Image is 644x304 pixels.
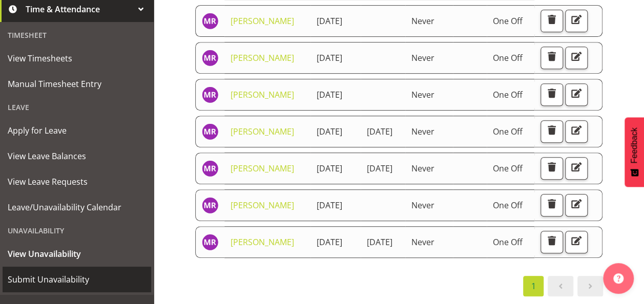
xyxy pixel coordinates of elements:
div: Leave [3,97,151,118]
span: One Off [493,236,523,248]
span: View Leave Requests [8,174,146,189]
a: View Leave Balances [3,143,151,169]
img: help-xxl-2.png [613,273,624,284]
span: Leave/Unavailability Calendar [8,200,146,215]
span: One Off [493,200,523,211]
button: Delete Unavailability [541,47,563,69]
span: Manual Timesheet Entry [8,76,146,92]
a: [PERSON_NAME] [231,52,294,63]
a: Leave/Unavailability Calendar [3,194,151,220]
span: Never [411,89,434,100]
span: One Off [493,163,523,174]
button: Edit Unavailability [565,10,588,32]
button: Delete Unavailability [541,10,563,32]
a: [PERSON_NAME] [231,163,294,174]
span: [DATE] [367,126,392,137]
span: View Leave Balances [8,148,146,164]
a: Manual Timesheet Entry [3,71,151,97]
a: View Leave Requests [3,169,151,194]
div: Unavailability [3,220,151,241]
img: minu-rana11870.jpg [202,234,218,250]
span: Never [411,236,434,248]
a: View Unavailability [3,241,151,267]
button: Delete Unavailability [541,194,563,216]
span: Time & Attendance [26,2,133,17]
span: One Off [493,52,523,63]
span: [DATE] [367,163,392,174]
img: minu-rana11870.jpg [202,123,218,140]
a: Submit Unavailability [3,267,151,292]
span: Apply for Leave [8,123,146,138]
a: [PERSON_NAME] [231,236,294,248]
span: View Timesheets [8,51,146,66]
span: Submit Unavailability [8,272,146,287]
button: Edit Unavailability [565,83,588,106]
img: minu-rana11870.jpg [202,197,218,213]
a: [PERSON_NAME] [231,89,294,100]
a: Apply for Leave [3,118,151,143]
div: Timesheet [3,25,151,46]
span: One Off [493,89,523,100]
a: [PERSON_NAME] [231,200,294,211]
span: [DATE] [317,15,342,27]
button: Delete Unavailability [541,231,563,253]
span: One Off [493,126,523,137]
span: Never [411,163,434,174]
button: Edit Unavailability [565,231,588,253]
a: [PERSON_NAME] [231,126,294,137]
button: Delete Unavailability [541,157,563,180]
span: View Unavailability [8,246,146,262]
a: View Timesheets [3,46,151,71]
span: Never [411,126,434,137]
button: Feedback - Show survey [625,117,644,187]
img: minu-rana11870.jpg [202,86,218,103]
img: minu-rana11870.jpg [202,13,218,29]
span: [DATE] [317,200,342,211]
span: Never [411,200,434,211]
span: [DATE] [317,163,342,174]
span: Never [411,15,434,27]
span: [DATE] [317,52,342,63]
button: Delete Unavailability [541,120,563,143]
button: Edit Unavailability [565,157,588,180]
button: Edit Unavailability [565,47,588,69]
span: [DATE] [367,236,392,248]
span: One Off [493,15,523,27]
a: [PERSON_NAME] [231,15,294,27]
img: minu-rana11870.jpg [202,50,218,66]
span: [DATE] [317,236,342,248]
span: [DATE] [317,89,342,100]
img: minu-rana11870.jpg [202,160,218,177]
button: Edit Unavailability [565,194,588,216]
button: Edit Unavailability [565,120,588,143]
span: Feedback [630,127,639,163]
span: Never [411,52,434,63]
button: Delete Unavailability [541,83,563,106]
span: [DATE] [317,126,342,137]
